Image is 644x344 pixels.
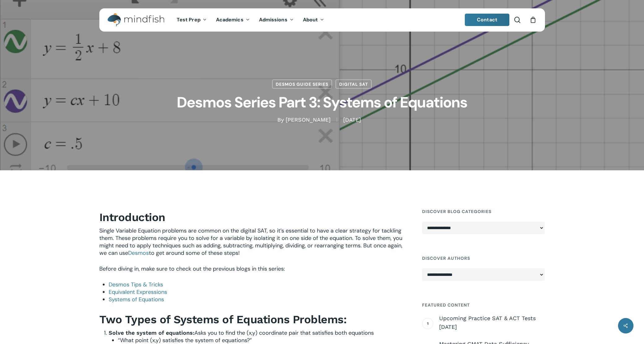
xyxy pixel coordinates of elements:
[109,288,167,296] a: Equivalent Expressions
[465,14,509,26] a: Contact
[99,211,165,224] b: Introduction
[422,206,545,217] h4: Discover Blog Categories
[109,329,194,336] b: Solve the system of equations:
[109,281,163,288] a: Desmos Tips & Tricks
[198,329,374,337] span: sks you to find the (x,y) coordinate pair that satisfies both equations
[530,16,537,23] a: Cart
[439,323,545,331] span: [DATE]
[99,313,347,326] b: Two Types of Systems of Equations Problems:
[272,80,332,89] a: Desmos Guide Series
[303,16,318,23] span: About
[211,17,254,23] a: Academics
[286,116,331,123] a: [PERSON_NAME]
[99,8,545,32] header: Main Menu
[172,17,211,23] a: Test Prep
[254,17,298,23] a: Admissions
[422,253,545,264] h4: Discover Authors
[216,16,244,23] span: Academics
[277,118,284,122] span: By
[177,16,201,23] span: Test Prep
[128,249,149,257] a: Desmos
[109,296,164,303] a: Systems of Equations
[439,315,545,321] span: Upcoming Practice SAT & ACT Tests
[477,16,497,23] span: Contact
[335,80,372,89] a: Digital SAT
[298,17,329,23] a: About
[172,8,329,32] nav: Main Menu
[259,16,287,23] span: Admissions
[118,337,404,344] li: “What point (x,y) satisfies the system of equations?”
[99,227,402,257] span: Single Variable Equation problems are common on the digital SAT, so it’s essential to have a clea...
[99,265,285,272] span: Before diving in, make sure to check out the previous blogs in this series:
[337,118,367,122] span: [DATE]
[167,89,477,116] h1: Desmos Series Part 3: Systems of Equations
[439,315,545,331] a: Upcoming Practice SAT & ACT Tests [DATE]
[422,299,545,311] h4: Featured Content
